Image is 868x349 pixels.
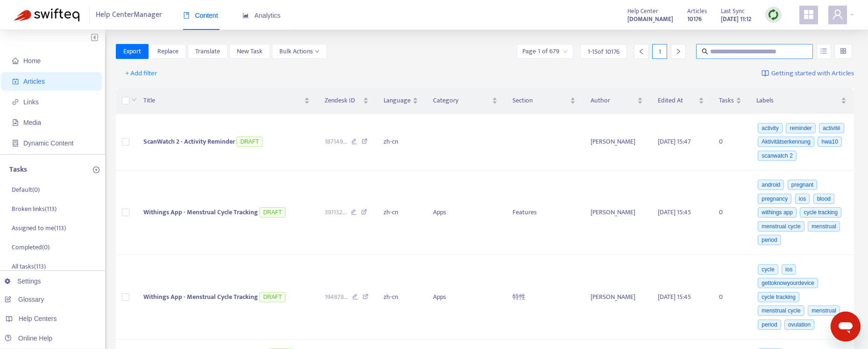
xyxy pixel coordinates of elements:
[195,46,220,57] span: Translate
[5,334,52,342] a: Online Help
[831,312,861,342] iframe: Button to launch messaging window
[505,171,583,255] td: Features
[12,223,66,233] p: Assigned to me ( 113 )
[583,255,650,340] td: [PERSON_NAME]
[93,167,100,173] span: plus-circle
[433,95,491,106] span: Category
[279,46,320,57] span: Bulk Actions
[12,119,19,126] span: file-image
[505,88,583,114] th: Section
[272,44,327,59] button: Bulk Actionsdown
[711,114,749,171] td: 0
[758,305,804,316] span: menstrual cycle
[505,255,583,340] td: 特性
[583,114,650,171] td: [PERSON_NAME]
[761,70,769,77] img: image-link
[426,255,505,340] td: Apps
[711,171,749,255] td: 0
[376,88,426,114] th: Language
[758,264,778,275] span: cycle
[758,207,797,218] span: withings app
[229,44,270,59] button: New Task
[719,95,734,106] span: Tasks
[237,46,263,57] span: New Task
[788,180,817,190] span: pregnant
[143,95,302,106] span: Title
[131,97,137,102] span: down
[325,207,347,218] span: 391132 ...
[12,99,19,105] span: link
[12,140,19,146] span: container
[183,12,218,19] span: Content
[658,95,697,106] span: Edited At
[23,98,39,106] span: Links
[5,296,44,303] a: Glossary
[638,48,645,55] span: left
[143,136,235,147] span: ScanWatch 2 - Activity Reminder
[758,194,791,204] span: pregnancy
[384,95,411,106] span: Language
[819,123,844,133] span: activité
[9,164,27,175] p: Tasks
[627,14,673,24] a: [DOMAIN_NAME]
[123,46,141,57] span: Export
[236,137,263,147] span: DRAFT
[325,137,347,147] span: 187149 ...
[786,123,815,133] span: reminder
[376,171,426,255] td: zh-cn
[782,264,796,275] span: ios
[803,9,814,20] span: appstore
[96,6,162,24] span: Help Center Manager
[12,242,50,252] p: Completed ( 0 )
[426,171,505,255] td: Apps
[652,44,667,59] div: 1
[143,207,258,218] span: Withings App - Menstrual Cycle Tracking
[376,114,426,171] td: zh-cn
[588,47,619,57] span: 1 - 15 of 10176
[768,9,779,21] img: sync.dc5367851b00ba804db3.png
[325,95,361,106] span: Zendesk ID
[125,68,157,79] span: + Add filter
[658,136,691,147] span: [DATE] 15:47
[12,185,40,195] p: Default ( 0 )
[116,44,149,59] button: Export
[808,221,840,232] span: menstrual
[820,48,827,54] span: unordered-list
[687,6,707,16] span: Articles
[188,44,228,59] button: Translate
[118,66,164,81] button: + Add filter
[702,48,708,55] span: search
[143,291,258,302] span: Withings App - Menstrual Cycle Tracking
[675,48,682,55] span: right
[832,9,843,20] span: user
[761,66,854,81] a: Getting started with Articles
[687,14,702,24] strong: 10176
[259,207,285,218] span: DRAFT
[711,255,749,340] td: 0
[758,221,804,232] span: menstrual cycle
[23,139,73,147] span: Dynamic Content
[259,292,285,302] span: DRAFT
[800,207,841,218] span: cycle tracking
[795,194,810,204] span: ios
[818,137,841,147] span: hwa10
[758,123,783,133] span: activity
[325,292,348,302] span: 194878 ...
[12,78,19,85] span: account-book
[758,320,781,330] span: period
[23,78,45,85] span: Articles
[591,95,635,106] span: Author
[5,277,41,285] a: Settings
[758,151,797,161] span: scanwatch 2
[150,44,186,59] button: Replace
[658,291,691,302] span: [DATE] 15:45
[817,44,831,59] button: unordered-list
[721,14,751,24] strong: [DATE] 11:12
[136,88,317,114] th: Title
[721,6,745,16] span: Last Sync
[242,12,249,19] span: area-chart
[426,88,505,114] th: Category
[376,255,426,340] td: zh-cn
[808,305,840,316] span: menstrual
